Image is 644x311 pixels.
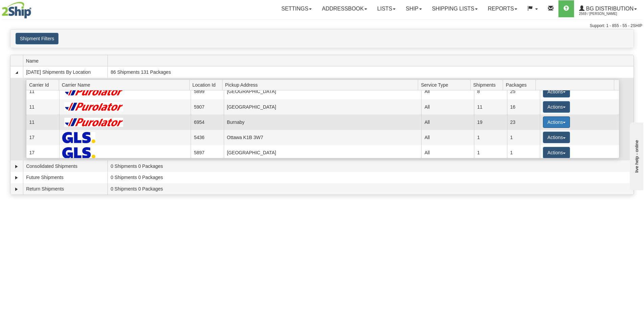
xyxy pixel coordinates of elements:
td: 8 [474,84,507,99]
iframe: chat widget [628,121,643,190]
td: 1 [474,145,507,160]
td: Burnaby [224,114,422,130]
td: 17 [26,130,59,145]
td: All [421,114,474,130]
div: live help - online [5,6,63,11]
span: Packages [506,80,535,90]
td: 6954 [191,114,223,130]
td: 11 [26,84,59,99]
a: Lists [372,0,401,17]
td: 86 Shipments 131 Packages [108,66,634,78]
td: [GEOGRAPHIC_DATA] [224,145,422,160]
button: Actions [543,147,570,158]
td: 0 Shipments 0 Packages [108,172,634,183]
td: 5897 [191,145,223,160]
button: Actions [543,86,570,97]
span: Carrier Name [62,80,190,90]
button: Actions [543,132,570,143]
td: 11 [474,99,507,114]
td: [GEOGRAPHIC_DATA] [224,84,422,99]
td: 11 [26,114,59,130]
td: 0 Shipments 0 Packages [108,183,634,195]
button: Shipment Filters [16,33,58,44]
button: Actions [543,101,570,113]
div: Support: 1 - 855 - 55 - 2SHIP [2,23,642,29]
td: 25 [507,84,540,99]
a: Expand [13,174,20,181]
td: 19 [474,114,507,130]
button: Actions [543,116,570,128]
td: 11 [26,99,59,114]
img: Purolator [62,118,126,127]
td: Return Shipments [23,183,108,195]
td: 5436 [191,130,223,145]
td: 17 [26,145,59,160]
span: Carrier Id [29,80,59,90]
span: Name [26,55,108,66]
span: Pickup Address [225,80,418,90]
img: GLS Canada [62,147,95,158]
td: 5907 [191,99,223,114]
td: All [421,84,474,99]
td: 16 [507,99,540,114]
span: Service Type [421,80,470,90]
td: Consolidated Shipments [23,160,108,172]
img: Purolator [62,102,126,111]
a: Reports [483,0,522,17]
img: GLS Canada [62,132,95,143]
a: Settings [276,0,317,17]
td: [DATE] Shipments By Location [23,66,108,78]
img: Purolator [62,87,126,96]
a: Collapse [13,69,20,76]
td: 1 [507,145,540,160]
td: Ottawa K1B 3W7 [224,130,422,145]
td: 5899 [191,84,223,99]
span: Location Id [192,80,222,90]
span: BG Distribution [585,6,634,12]
a: BG Distribution 2569 / [PERSON_NAME] [574,0,642,17]
a: Ship [401,0,427,17]
td: [GEOGRAPHIC_DATA] [224,99,422,114]
td: All [421,99,474,114]
span: 2569 / [PERSON_NAME] [579,10,630,17]
td: All [421,145,474,160]
span: Shipments [473,80,503,90]
a: Addressbook [317,0,372,17]
a: Expand [13,163,20,170]
img: logo2569.jpg [2,2,31,19]
td: All [421,130,474,145]
td: 1 [474,130,507,145]
td: 23 [507,114,540,130]
td: 1 [507,130,540,145]
td: Future Shipments [23,172,108,183]
a: Expand [13,186,20,193]
td: 0 Shipments 0 Packages [108,160,634,172]
a: Shipping lists [427,0,483,17]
